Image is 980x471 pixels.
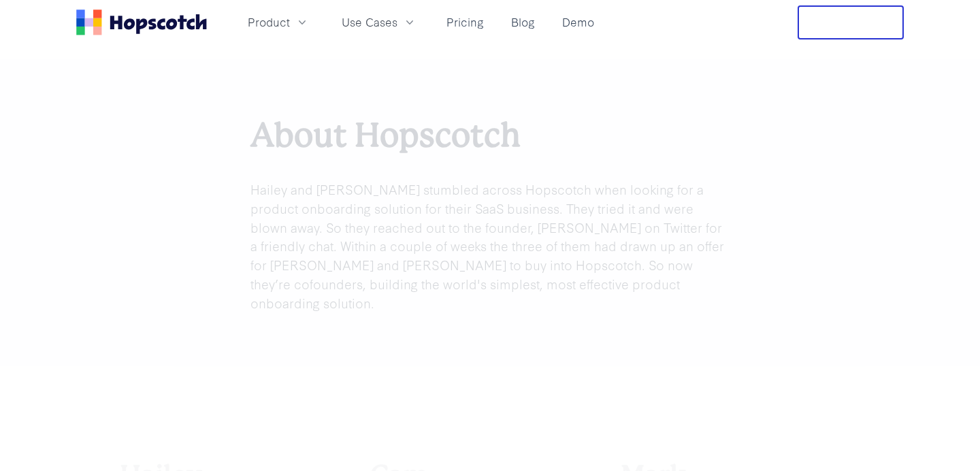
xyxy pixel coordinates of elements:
h1: About Hopscotch [250,112,730,157]
a: Pricing [441,11,489,33]
span: Product [248,14,290,31]
a: Demo [557,11,600,33]
a: Home [76,10,207,35]
button: Product [240,11,317,33]
span: Use Cases [342,14,397,31]
button: Free Trial [798,5,904,39]
button: Use Cases [333,11,425,33]
p: Hailey and [PERSON_NAME] stumbled across Hopscotch when looking for a product onboarding solution... [250,179,730,312]
a: Blog [506,11,540,33]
